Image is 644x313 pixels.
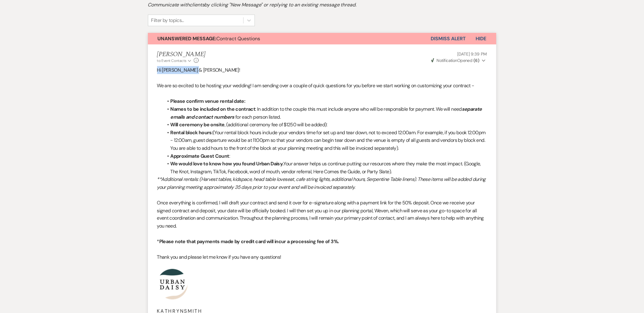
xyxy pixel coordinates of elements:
[473,58,479,63] strong: ( 6 )
[430,57,487,64] button: NotificationOpened (6)
[466,33,496,45] button: Hide
[148,33,431,45] button: Unanswered Message:Contract Questions
[476,35,487,42] span: Hide
[457,51,487,57] span: [DATE] 9:39 PM
[158,35,260,42] span: Contract Questions
[163,160,487,175] li: Your answer helps us continue putting our resources where they make the most impact. (Google, The...
[157,58,192,63] button: to: Event Contacts
[437,58,457,63] span: Notification
[171,106,482,120] em: separate emails and contact numbers
[163,105,487,121] li: : In addition to the couple this must include anyone who will be responsible for payment. We will...
[158,35,217,42] strong: Unanswered Message:
[171,160,284,167] strong: We would love to know how you found Urban Daisy.
[171,129,213,136] strong: Rental block hours:
[171,121,225,128] strong: Will ceremony be onsite
[431,58,480,63] span: Opened
[157,199,487,230] p: Once everything is confirmed, I will draft your contract and send it over for e-signature along w...
[157,254,487,261] p: Thank you and please let me know if you have any questions!
[151,17,184,24] div: Filter by topics...
[157,58,186,63] span: to: Event Contacts
[431,33,466,45] button: Dismiss Alert
[163,121,487,129] li: , (additional ceremony fee of $1250 will be added):
[157,51,206,58] h5: [PERSON_NAME]
[157,82,487,90] p: We are so excited to be hosting your wedding! I am sending over a couple of quick questions for y...
[148,1,496,9] h2: Communicate with clients by clicking "New Message" or replying to an existing message thread.
[159,239,339,245] strong: Please note that payments made by credit card will incur a processing fee of 3%.
[157,67,240,73] span: Hi [PERSON_NAME] & [PERSON_NAME]!
[157,176,486,190] em: **Additional rentals: (Harvest tables, kidspace, head table loveseat, cafe string lights, additio...
[171,98,245,104] strong: Please confirm venue rental date:
[163,152,487,160] li: :
[163,129,487,152] li: (Your rental block hours include your vendors time for set up and tear down, not to exceed 12:00a...
[171,106,256,112] strong: Names to be included on the contract
[171,153,229,159] strong: Approximate Guest Count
